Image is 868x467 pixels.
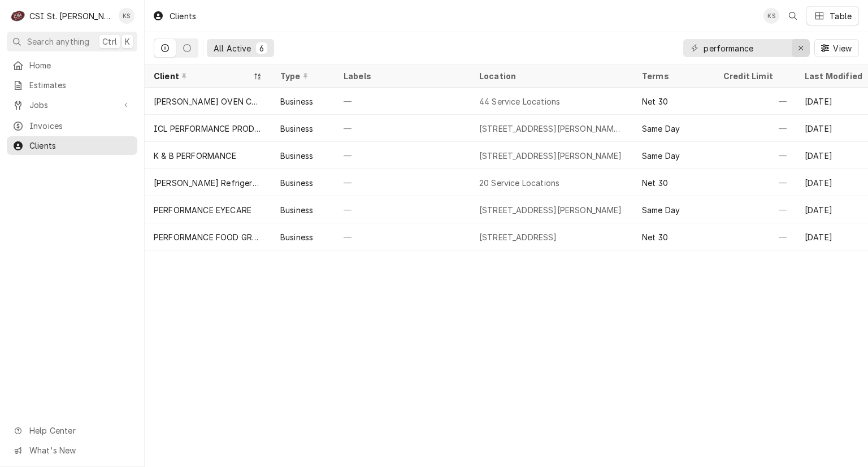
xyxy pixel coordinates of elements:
[335,169,470,196] div: —
[154,70,251,82] div: Client
[258,42,265,54] div: 6
[119,8,134,24] div: KS
[29,425,131,436] span: Help Center
[280,70,323,82] div: Type
[280,204,313,216] div: Business
[10,8,26,24] div: CSI St. Louis's Avatar
[7,32,137,51] button: Search anythingCtrlK
[7,441,137,460] a: Go to What's New
[792,39,810,57] button: Erase input
[344,70,461,82] div: Labels
[479,150,622,162] div: [STREET_ADDRESS][PERSON_NAME]
[27,36,89,47] span: Search anything
[154,123,262,135] div: ICL PERFORMANCE PRODUCTS
[642,70,703,82] div: Terms
[805,70,866,82] div: Last Modified
[714,115,796,142] div: —
[154,204,251,216] div: PERFORMANCE EYECARE
[830,10,852,22] div: Table
[7,56,137,75] a: Home
[479,177,559,189] div: 20 Service Locations
[335,196,470,223] div: —
[714,169,796,196] div: —
[479,96,560,107] div: 44 Service Locations
[10,8,26,24] div: C
[335,142,470,169] div: —
[704,39,788,57] input: Keyword search
[642,96,668,107] div: Net 30
[214,42,251,54] div: All Active
[29,79,132,91] span: Estimates
[280,150,313,162] div: Business
[280,123,313,135] div: Business
[479,70,624,82] div: Location
[29,444,131,456] span: What's New
[479,231,557,243] div: [STREET_ADDRESS]
[723,70,784,82] div: Credit Limit
[280,96,313,107] div: Business
[29,59,132,71] span: Home
[714,196,796,223] div: —
[335,88,470,115] div: —
[479,204,622,216] div: [STREET_ADDRESS][PERSON_NAME]
[642,204,680,216] div: Same Day
[784,7,802,25] button: Open search
[335,115,470,142] div: —
[814,39,859,57] button: View
[7,136,137,155] a: Clients
[119,8,134,24] div: Kris Swearingen's Avatar
[7,421,137,440] a: Go to Help Center
[125,36,130,47] span: K
[714,142,796,169] div: —
[154,177,262,189] div: [PERSON_NAME] Refrigeration, Inc.
[7,76,137,94] a: Estimates
[280,231,313,243] div: Business
[714,88,796,115] div: —
[642,231,668,243] div: Net 30
[102,36,117,47] span: Ctrl
[335,223,470,250] div: —
[154,96,262,107] div: [PERSON_NAME] OVEN COMPANY
[29,10,112,22] div: CSI St. [PERSON_NAME]
[763,8,779,24] div: KS
[7,116,137,135] a: Invoices
[763,8,779,24] div: Kris Swearingen's Avatar
[280,177,313,189] div: Business
[642,123,680,135] div: Same Day
[642,177,668,189] div: Net 30
[29,140,132,152] span: Clients
[714,223,796,250] div: —
[479,123,624,135] div: [STREET_ADDRESS][PERSON_NAME][PERSON_NAME][PERSON_NAME]
[154,150,236,162] div: K & B PERFORMANCE
[831,42,854,54] span: View
[7,96,137,114] a: Go to Jobs
[154,231,262,243] div: PERFORMANCE FOOD GROUP
[29,120,132,132] span: Invoices
[642,150,680,162] div: Same Day
[29,99,115,111] span: Jobs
